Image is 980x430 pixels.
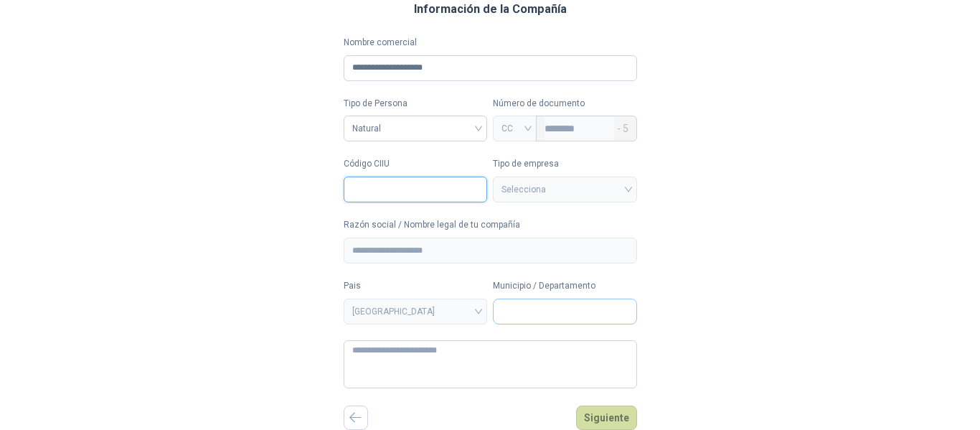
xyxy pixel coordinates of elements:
[344,36,637,50] label: Nombre comercial
[352,301,479,322] span: COLOMBIA
[352,118,479,139] span: Natural
[501,118,528,139] span: CC
[344,97,488,111] label: Tipo de Persona
[344,157,488,171] label: Código CIIU
[617,116,628,141] span: - 5
[576,406,637,430] button: Siguiente
[493,97,637,111] p: Número de documento
[344,279,488,293] label: Pais
[344,218,637,232] label: Razón social / Nombre legal de tu compañía
[493,279,637,293] label: Municipio / Departamento
[493,157,637,171] label: Tipo de empresa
